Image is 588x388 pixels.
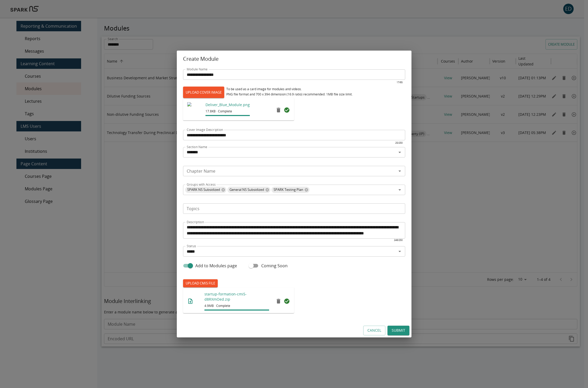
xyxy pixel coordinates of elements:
[185,187,226,193] div: SPARK NS Subsidized
[396,149,403,156] button: Open
[187,102,203,118] img: https://sparklms-mediaproductionbucket-ttjvcbkz8ul7.s3.amazonaws.com/mimg/4d9b5d9dfd774e2e827141c...
[187,128,223,132] label: Cover Image Description
[227,187,266,193] span: General NS Subsidized
[261,263,288,269] span: Coming Soon
[187,145,207,149] label: Section Name
[396,186,403,193] button: Open
[226,87,353,97] div: To be used as a card image for modules and videos. PNG file format and 700 x 394 dimension (16:9 ...
[205,109,250,114] span: 17.8KB · Complete
[273,105,284,115] button: remove
[183,87,224,98] label: UPLOAD COVER IMAGE
[204,292,269,302] p: startup-formation-cmi5-d8RXmOed.zip
[187,220,204,224] label: Description
[185,187,222,193] span: SPARK NS Subsidized
[195,263,237,269] span: Add to Modules page
[187,244,196,248] label: Status
[271,187,310,193] div: SPARK Testing Plan
[271,187,305,193] span: SPARK Testing Plan
[205,102,250,107] p: Deliver_Blue_Module.png
[396,167,403,175] button: Open
[387,326,409,335] button: Submit
[183,279,218,287] label: UPLOAD CMI5 FILE
[187,67,208,71] label: Module Name
[363,326,385,335] button: Cancel
[227,187,270,193] div: General NS Subsidized
[396,248,403,255] button: Open
[204,310,269,311] span: File upload progress
[177,51,411,67] h2: Create Module
[205,115,250,116] span: File upload progress
[187,182,216,187] label: Groups with Access
[273,296,284,306] button: remove
[204,303,269,308] span: 4.9MB · Complete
